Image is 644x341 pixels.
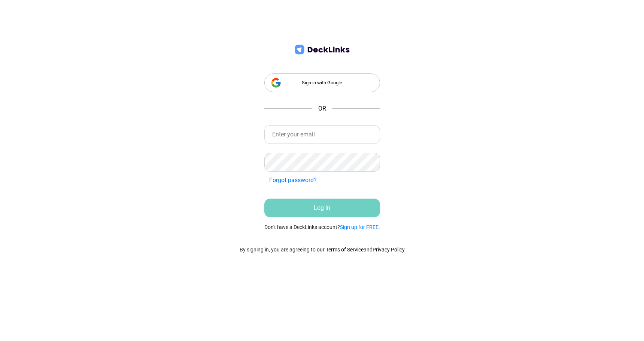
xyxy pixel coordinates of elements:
div: Sign in with Google [264,73,380,92]
img: deck-links-logo.c572c7424dfa0d40c150da8c35de9cd0.svg [293,44,351,55]
a: Terms of Service [326,247,364,253]
input: Enter your email [264,125,380,144]
button: Log In [264,199,380,217]
p: By signing in, you are agreeing to our and [240,246,405,254]
a: Privacy Policy [373,247,405,253]
a: Sign up for FREE. [340,224,380,230]
button: Forgot password? [264,173,322,187]
small: Don't have a DeckLinks account? [264,223,380,231]
span: OR [318,104,326,113]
